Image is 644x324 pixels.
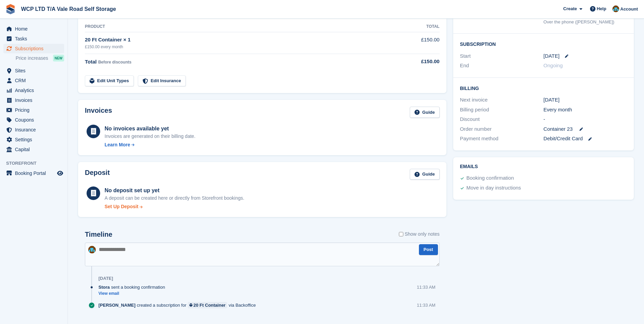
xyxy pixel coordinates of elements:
button: Post [419,244,438,255]
div: Debit/Credit Card [544,135,627,143]
span: Settings [15,135,56,144]
img: Kirsty williams [612,5,619,12]
span: Analytics [15,86,56,95]
a: Set Up Deposit [105,203,244,210]
span: Container 23 [544,125,573,133]
div: 20 Ft Container × 1 [85,36,385,44]
span: Total [85,59,97,65]
div: Move in day instructions [466,184,521,192]
a: menu [3,44,64,53]
h2: Billing [460,85,627,91]
div: Set Up Deposit [105,203,139,210]
h2: Subscription [460,40,627,47]
div: Next invoice [460,96,544,104]
div: NEW [53,55,64,61]
a: Learn More [105,141,196,148]
div: 20 Ft Container [194,302,226,308]
a: menu [3,105,64,115]
h2: Invoices [85,107,112,118]
div: sent a booking confirmation [98,284,168,290]
span: Before discounts [98,60,131,65]
div: Learn More [105,141,130,148]
span: Help [597,5,606,12]
span: Coupons [15,115,56,125]
span: Ongoing [544,62,563,68]
div: £150.00 [385,58,439,66]
a: View email [98,291,168,296]
a: 20 Ft Container [188,302,227,308]
div: Discount [460,115,544,123]
div: Start [460,52,544,60]
span: Storefront [6,160,68,167]
a: Edit Insurance [138,75,186,87]
a: menu [3,115,64,125]
div: £150.00 every month [85,44,385,50]
div: created a subscription for via Backoffice [98,302,259,308]
th: Product [85,21,385,32]
span: Insurance [15,125,56,134]
h2: Emails [460,164,627,169]
span: Create [563,5,577,12]
a: menu [3,86,64,95]
div: 11:33 AM [417,302,436,308]
a: Price increases NEW [16,54,64,62]
a: menu [3,125,64,134]
a: Preview store [56,169,64,177]
span: Price increases [16,55,48,61]
div: No deposit set up yet [105,186,244,195]
span: Home [15,24,56,34]
a: menu [3,24,64,34]
span: Account [620,6,638,13]
h2: Timeline [85,231,112,238]
p: A deposit can be created here or directly from Storefront bookings. [105,195,244,202]
div: [DATE] [544,96,627,104]
div: End [460,62,544,70]
div: Order number [460,125,544,133]
div: Over the phone ([PERSON_NAME]) [544,19,627,25]
span: Stora [98,284,110,290]
a: menu [3,135,64,144]
a: menu [3,34,64,43]
div: Payment method [460,135,544,143]
a: Edit Unit Types [85,75,134,87]
a: menu [3,168,64,178]
a: menu [3,145,64,154]
div: Billing period [460,106,544,114]
div: 11:33 AM [417,284,436,290]
h2: Deposit [85,169,110,180]
a: Guide [410,107,440,118]
img: stora-icon-8386f47178a22dfd0bd8f6a31ec36ba5ce8667c1dd55bd0f319d3a0aa187defe.svg [5,4,16,14]
a: Guide [410,169,440,180]
a: WCP LTD T/A Vale Road Self Storage [18,3,119,15]
input: Show only notes [399,231,403,238]
span: Subscriptions [15,44,56,53]
span: CRM [15,76,56,85]
td: £150.00 [385,32,439,54]
span: Capital [15,145,56,154]
div: - [544,115,627,123]
img: Kirsty williams [88,246,96,253]
span: Invoices [15,95,56,105]
time: 2025-09-09 00:00:00 UTC [544,52,559,60]
div: No invoices available yet [105,125,196,133]
div: Every month [544,106,627,114]
label: Show only notes [399,231,440,238]
th: Total [385,21,439,32]
a: menu [3,66,64,75]
a: menu [3,76,64,85]
span: Pricing [15,105,56,115]
span: [PERSON_NAME] [98,302,135,308]
div: Booking confirmation [466,174,514,182]
a: menu [3,95,64,105]
span: Tasks [15,34,56,43]
span: Sites [15,66,56,75]
span: Booking Portal [15,168,56,178]
div: Invoices are generated on their billing date. [105,133,196,140]
div: [DATE] [98,276,113,281]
